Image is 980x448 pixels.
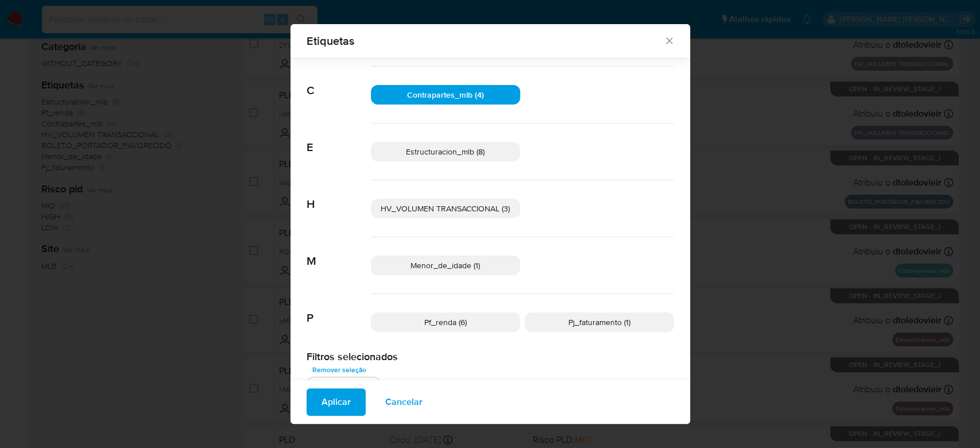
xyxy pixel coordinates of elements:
[312,364,366,376] span: Remover seleção
[525,312,674,332] div: Pj_faturamento (1)
[410,260,480,271] span: Menor_de_idade (1)
[381,203,510,214] span: HV_VOLUMEN TRANSACCIONAL (3)
[307,350,674,363] h2: Filtros selecionados
[424,316,467,328] span: Pf_renda (6)
[568,316,630,328] span: Pj_faturamento (1)
[307,294,371,325] span: P
[307,123,371,155] span: E
[406,146,485,157] span: Estructuracion_mlb (8)
[307,388,366,416] button: Aplicar
[371,85,520,105] div: Contrapartes_mlb (4)
[371,256,520,275] div: Menor_de_idade (1)
[407,89,484,101] span: Contrapartes_mlb (4)
[321,389,351,415] span: Aplicar
[307,237,371,268] span: M
[309,379,370,389] div: Contrapartes_mlb
[371,312,520,332] div: Pf_renda (6)
[371,142,520,161] div: Estructuracion_mlb (8)
[371,199,520,218] div: HV_VOLUMEN TRANSACCIONAL (3)
[307,180,371,211] span: H
[307,35,664,47] span: Etiquetas
[370,388,437,416] button: Cancelar
[385,389,423,415] span: Cancelar
[307,67,371,98] span: C
[664,35,674,45] button: Fechar
[307,363,372,377] button: Remover seleção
